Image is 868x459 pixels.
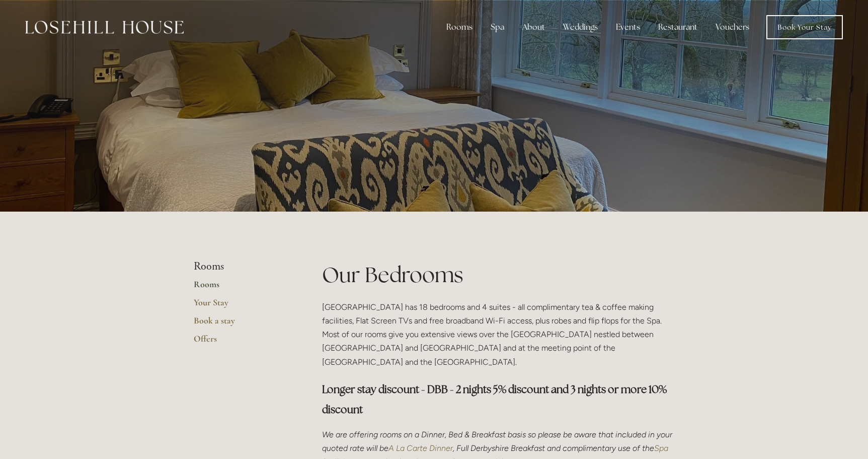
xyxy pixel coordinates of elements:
[608,17,648,37] div: Events
[514,17,553,37] div: About
[707,17,757,37] a: Vouchers
[766,15,843,39] a: Book Your Stay
[453,443,654,453] em: , Full Derbyshire Breakfast and complimentary use of the
[194,260,290,273] li: Rooms
[322,260,675,290] h1: Our Bedrooms
[25,21,184,34] img: Losehill House
[194,333,290,351] a: Offers
[194,279,290,297] a: Rooms
[322,430,674,453] em: We are offering rooms on a Dinner, Bed & Breakfast basis so please be aware that included in your...
[194,315,290,333] a: Book a stay
[438,17,481,37] div: Rooms
[650,17,705,37] div: Restaurant
[322,382,669,416] strong: Longer stay discount - DBB - 2 nights 5% discount and 3 nights or more 10% discount
[194,297,290,315] a: Your Stay
[322,300,675,369] p: [GEOGRAPHIC_DATA] has 18 bedrooms and 4 suites - all complimentary tea & coffee making facilities...
[388,443,453,453] a: A La Carte Dinner
[555,17,606,37] div: Weddings
[483,17,512,37] div: Spa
